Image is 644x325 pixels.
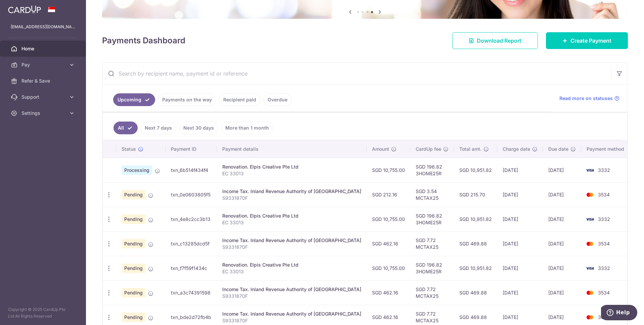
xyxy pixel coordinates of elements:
[222,293,361,299] p: S9331870F
[222,219,361,226] p: EC 33013
[410,207,454,231] td: SGD 196.82 3HOME25R
[166,140,217,158] th: Payment ID
[410,280,454,305] td: SGD 7.72 MCTAX25
[222,317,361,324] p: S9331870F
[263,93,292,106] a: Overdue
[102,35,185,47] h4: Payments Dashboard
[497,280,543,305] td: [DATE]
[410,182,454,207] td: SGD 3.54 MCTAX25
[122,146,136,152] span: Status
[122,166,152,175] span: Processing
[122,264,145,273] span: Pending
[222,268,361,275] p: EC 33013
[222,164,361,170] div: Renovation. Elpis Creative Pte Ltd
[559,95,619,102] a: Read more on statuses
[113,93,155,106] a: Upcoming
[459,146,481,152] span: Total amt.
[21,78,66,84] span: Refer & Save
[410,256,454,280] td: SGD 196.82 3HOME25R
[497,207,543,231] td: [DATE]
[583,191,597,199] img: Bank Card
[221,122,273,134] a: More than 1 month
[367,231,410,256] td: SGD 462.16
[583,264,597,272] img: Bank Card
[410,231,454,256] td: SGD 7.72 MCTAX25
[497,256,543,280] td: [DATE]
[21,94,66,100] span: Support
[454,158,497,182] td: SGD 10,951.82
[21,61,66,68] span: Pay
[598,241,610,246] span: 3534
[122,239,145,248] span: Pending
[452,32,538,49] a: Download Report
[543,158,581,182] td: [DATE]
[122,288,145,297] span: Pending
[583,166,597,174] img: Bank Card
[570,37,611,45] span: Create Payment
[497,231,543,256] td: [DATE]
[559,95,613,102] span: Read more on statuses
[598,265,610,271] span: 3332
[11,24,75,30] p: [EMAIL_ADDRESS][DOMAIN_NAME]
[222,195,361,201] p: S9331870F
[601,305,637,322] iframe: Opens a widget where you can find more information
[166,231,217,256] td: txn_c13285dcd5f
[548,146,568,152] span: Due date
[543,207,581,231] td: [DATE]
[454,231,497,256] td: SGD 469.88
[166,280,217,305] td: txn_a3c74391598
[166,182,217,207] td: txn_0e0603805f5
[222,311,361,317] div: Income Tax. Inland Revenue Authority of [GEOGRAPHIC_DATA]
[222,244,361,250] p: S9331870F
[367,280,410,305] td: SGD 462.16
[222,286,361,293] div: Income Tax. Inland Revenue Authority of [GEOGRAPHIC_DATA]
[497,182,543,207] td: [DATE]
[372,146,389,152] span: Amount
[8,5,41,13] img: CardUp
[598,192,610,197] span: 3534
[410,158,454,182] td: SGD 196.82 3HOME25R
[583,215,597,223] img: Bank Card
[179,122,218,134] a: Next 30 days
[166,158,217,182] td: txn_6b514f434f4
[102,63,611,84] input: Search by recipient name, payment id or reference
[581,140,632,158] th: Payment method
[583,289,597,297] img: Bank Card
[598,290,610,295] span: 3534
[543,231,581,256] td: [DATE]
[367,158,410,182] td: SGD 10,755.00
[122,215,145,224] span: Pending
[543,182,581,207] td: [DATE]
[454,280,497,305] td: SGD 469.88
[598,167,610,173] span: 3332
[454,182,497,207] td: SGD 215.70
[122,313,145,322] span: Pending
[416,146,441,152] span: CardUp fee
[367,256,410,280] td: SGD 10,755.00
[367,207,410,231] td: SGD 10,755.00
[21,110,66,117] span: Settings
[217,140,367,158] th: Payment details
[454,207,497,231] td: SGD 10,951.82
[367,182,410,207] td: SGD 212.16
[543,280,581,305] td: [DATE]
[222,170,361,177] p: EC 33013
[598,314,610,320] span: 3534
[166,207,217,231] td: txn_4e8c2cc3b13
[454,256,497,280] td: SGD 10,951.82
[21,45,66,52] span: Home
[113,122,138,134] a: All
[503,146,530,152] span: Charge date
[583,313,597,321] img: Bank Card
[166,256,217,280] td: txn_f7f59f1434c
[497,158,543,182] td: [DATE]
[546,32,628,49] a: Create Payment
[140,122,176,134] a: Next 7 days
[583,240,597,248] img: Bank Card
[598,216,610,222] span: 3332
[477,37,521,45] span: Download Report
[158,93,216,106] a: Payments on the way
[219,93,261,106] a: Recipient paid
[222,188,361,195] div: Income Tax. Inland Revenue Authority of [GEOGRAPHIC_DATA]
